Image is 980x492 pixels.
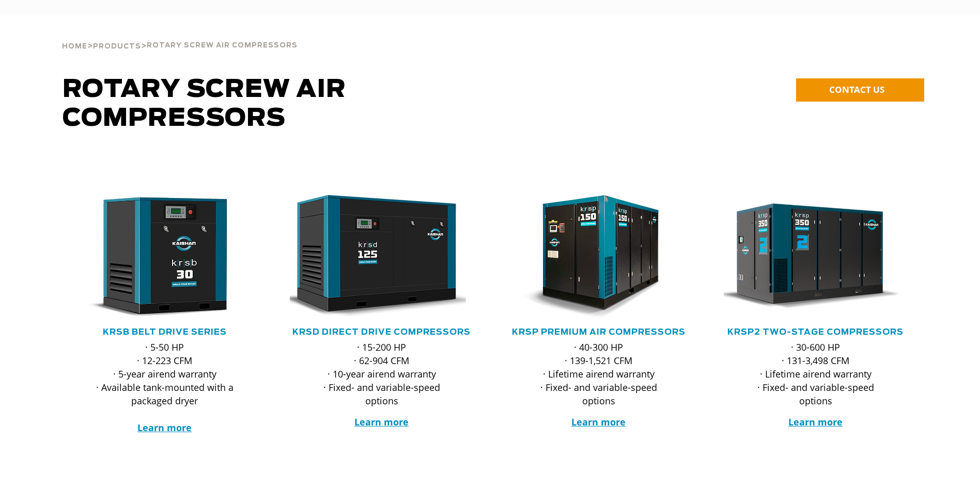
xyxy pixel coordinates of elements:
[93,43,141,50] span: Products
[62,43,87,50] span: Home
[571,416,626,428] a: Learn more
[94,340,236,434] p: · 5-50 HP · 12-223 CFM · 5-year airend warranty · Available tank-mounted with a packaged dryer
[103,328,227,336] a: KRSB Belt Drive Series
[147,42,298,49] span: Rotary Screw Air Compressors
[724,195,908,319] div: krsp350
[512,328,686,336] a: KRSP Premium Air Compressors
[527,340,670,407] p: · 40-300 HP · 139-1,521 CFM · Lifetime airend warranty · Fixed- and variable-speed options
[499,195,683,319] img: krsp150
[290,195,474,319] div: krsd125
[292,328,471,336] a: KRSD Direct Drive Compressors
[727,328,904,336] a: KRSP2 Two-Stage Compressors
[354,416,409,428] a: Learn more
[507,195,691,319] div: krsp150
[829,84,884,95] span: CONTACT US
[716,195,900,319] img: krsp350
[63,77,346,131] span: Rotary Screw Air Compressors
[788,416,843,428] a: Learn more
[744,340,887,407] p: · 30-600 HP · 131-3,498 CFM · Lifetime airend warranty · Fixed- and variable-speed options
[310,340,453,407] p: · 15-200 HP · 62-904 CFM · 10-year airend warranty · Fixed- and variable-speed options
[62,41,87,51] a: Home
[796,78,924,102] a: CONTACT US
[282,195,466,319] img: krsd125
[62,15,298,55] div: > >
[93,41,141,51] a: Products
[73,195,257,319] div: krsb30
[137,421,192,434] a: Learn more
[65,195,249,319] img: krsb30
